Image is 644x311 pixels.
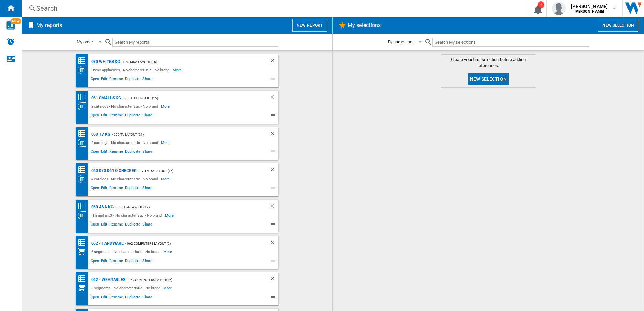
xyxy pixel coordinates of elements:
button: New selection [468,73,509,85]
div: Home appliances - No characteristic - No brand [90,66,173,74]
span: Share [141,185,153,193]
span: Edit [100,294,108,302]
div: Hifi and mp3 - No characteristic - No brand [90,211,165,219]
span: NEW [10,18,21,24]
span: Rename [108,148,124,157]
div: 070 Whites KG [90,58,120,66]
span: Share [141,221,153,229]
div: 4 catalogs - No characteristic - No brand [90,175,161,183]
span: More [165,211,175,219]
b: [PERSON_NAME] [575,9,604,14]
span: Share [141,148,153,157]
div: My Assortment [78,284,90,292]
div: 060 TV KG [90,130,110,139]
span: Duplicate [124,221,141,229]
span: Edit [100,148,108,157]
span: Open [90,148,100,157]
div: 062 - Wearables [90,276,126,284]
div: Price Matrix [78,202,90,210]
div: Category View [78,175,90,183]
span: More [163,284,173,292]
span: More [173,66,183,74]
div: Delete [269,276,278,284]
div: Delete [269,239,278,248]
span: Share [141,76,153,84]
div: 060 070 061 O Checker [90,167,137,175]
img: alerts-logo.svg [7,38,15,46]
input: Search My selections [432,38,589,47]
span: Rename [108,257,124,266]
div: - 070 MDA layout (16) [120,58,256,66]
span: Open [90,185,100,193]
span: Rename [108,112,124,120]
span: Rename [108,76,124,84]
div: Price Matrix [78,93,90,101]
span: Share [141,257,153,266]
span: Duplicate [124,185,141,193]
span: [PERSON_NAME] [571,3,608,10]
div: My Assortment [78,248,90,256]
span: Edit [100,221,108,229]
span: More [161,175,171,183]
button: New selection [598,19,638,32]
div: Delete [269,203,278,211]
div: 062 - Hardware [90,239,124,248]
div: Delete [269,58,278,66]
div: 6 segments - No characteristic - No brand [90,248,164,256]
div: Price Matrix [78,238,90,247]
span: Duplicate [124,148,141,157]
img: wise-card.svg [6,21,15,30]
div: By name asc. [388,39,413,44]
span: Open [90,76,100,84]
div: Category View [78,66,90,74]
span: Rename [108,221,124,229]
div: Delete [269,130,278,139]
div: Price Matrix [78,275,90,283]
div: 060 A&A KG [90,203,114,211]
span: Open [90,257,100,266]
div: 1 [538,1,544,8]
button: New report [292,19,327,32]
span: Duplicate [124,257,141,266]
div: - 062 Computers Layout (6) [125,276,256,284]
div: - 060 A&A Layout (12) [114,203,256,211]
div: 2 catalogs - No characteristic - No brand [90,139,161,147]
div: 2 catalogs - No characteristic - No brand [90,102,161,110]
span: More [161,139,171,147]
div: Price Matrix [78,129,90,138]
div: 061 Smalls KG [90,94,121,102]
div: Category View [78,211,90,219]
div: Search [36,4,509,13]
div: Delete [269,94,278,102]
div: Category View [78,102,90,110]
span: Create your first selection before adding references. [441,57,536,69]
span: Open [90,112,100,120]
input: Search My reports [112,38,278,47]
div: Price Matrix [78,166,90,174]
div: 6 segments - No characteristic - No brand [90,284,164,292]
span: Share [141,294,153,302]
span: Duplicate [124,112,141,120]
span: Edit [100,76,108,84]
span: Open [90,221,100,229]
span: Open [90,294,100,302]
span: Duplicate [124,76,141,84]
img: profile.jpg [552,2,566,15]
div: - 062 Computers Layout (6) [124,239,256,248]
span: Rename [108,294,124,302]
div: - 070 MDA layout (16) [136,167,256,175]
div: Price Matrix [78,57,90,65]
span: Edit [100,257,108,266]
div: My order [77,39,93,44]
span: More [161,102,171,110]
span: More [163,248,173,256]
span: Edit [100,185,108,193]
span: Duplicate [124,294,141,302]
h2: My reports [35,19,63,32]
div: - Default profile (15) [121,94,256,102]
h2: My selections [346,19,382,32]
span: Share [141,112,153,120]
div: Delete [269,167,278,175]
div: - 060 TV Layout (21) [110,130,256,139]
div: Category View [78,139,90,147]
